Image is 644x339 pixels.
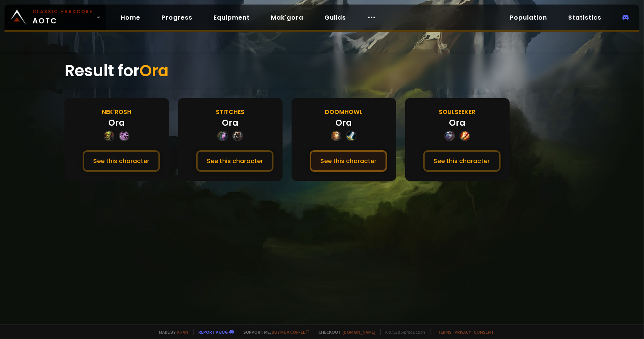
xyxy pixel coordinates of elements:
span: AOTC [32,8,93,26]
div: Result for [65,53,580,89]
a: Equipment [207,10,256,25]
a: Statistics [562,10,607,25]
a: Consent [474,329,494,335]
a: Classic HardcoreAOTC [5,5,106,30]
div: Nek'Rosh [102,107,131,117]
a: Privacy [455,329,471,335]
div: Ora [449,117,466,129]
div: Soulseeker [439,107,476,117]
a: Terms [438,329,452,335]
span: Ora [140,60,169,82]
a: Report a bug [199,329,228,335]
div: Ora [335,117,352,129]
span: Support me, [239,329,309,335]
span: Made by [155,329,189,335]
a: Mak'gora [265,10,309,25]
a: [DOMAIN_NAME] [343,329,376,335]
button: See this character [423,150,501,172]
button: See this character [310,150,387,172]
span: Checkout [314,329,376,335]
div: Doomhowl [325,107,363,117]
a: Home [115,10,146,25]
a: Buy me a coffee [272,329,309,335]
small: Classic Hardcore [32,8,93,15]
a: Progress [155,10,198,25]
a: a fan [177,329,189,335]
div: Stitches [216,107,244,117]
a: Population [504,10,553,25]
div: Ora [222,117,238,129]
a: Guilds [318,10,352,25]
button: See this character [196,150,274,172]
div: Ora [108,117,125,129]
button: See this character [83,150,160,172]
span: v. d752d5 - production [380,329,426,335]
